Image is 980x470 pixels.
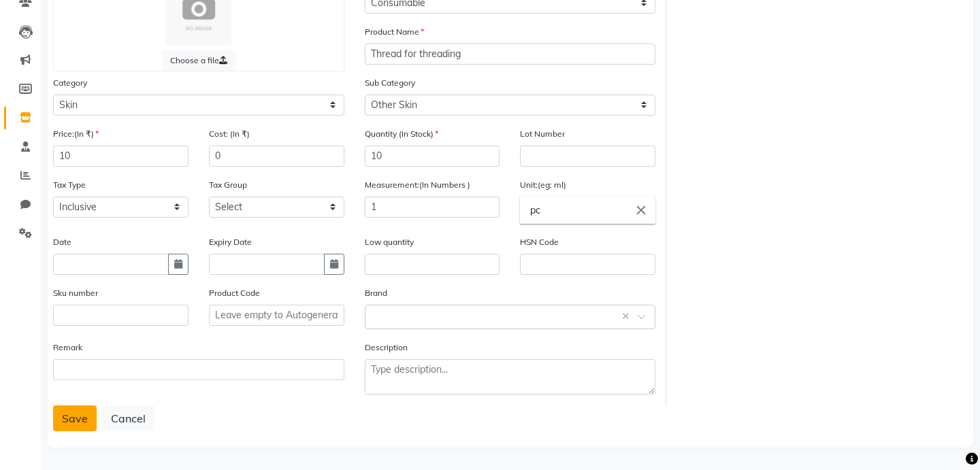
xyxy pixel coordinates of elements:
[365,179,470,191] label: Measurement:(In Numbers )
[365,128,438,140] label: Quantity (In Stock)
[53,236,71,248] label: Date
[209,128,250,140] label: Cost: (In ₹)
[365,287,387,299] label: Brand
[53,128,99,140] label: Price:(In ₹)
[162,50,235,71] label: Choose a file
[53,405,97,431] button: Save
[102,405,154,431] button: Cancel
[520,236,559,248] label: HSN Code
[209,287,260,299] label: Product Code
[365,341,408,354] label: Description
[209,305,344,326] input: Leave empty to Autogenerate
[53,179,86,191] label: Tax Type
[53,77,87,89] label: Category
[53,287,98,299] label: Sku number
[520,128,565,140] label: Lot Number
[365,26,424,38] label: Product Name
[209,179,247,191] label: Tax Group
[365,236,414,248] label: Low quantity
[209,236,252,248] label: Expiry Date
[634,203,649,218] i: Close
[622,309,634,324] span: Clear all
[53,341,82,354] label: Remark
[365,77,415,89] label: Sub Category
[520,179,566,191] label: Unit:(eg: ml)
